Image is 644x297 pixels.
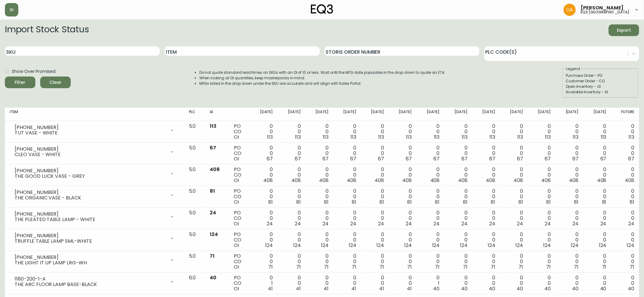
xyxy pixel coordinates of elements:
span: 24 [295,220,301,227]
div: 0 0 [366,275,384,292]
th: [DATE] [445,108,472,121]
th: [DATE] [556,108,583,121]
span: 408 [210,166,220,173]
span: 113 [517,134,523,141]
div: 0 0 [283,210,301,227]
span: 24 [545,220,551,227]
div: 0 0 [560,145,578,162]
div: PO CO [234,188,245,205]
span: 71 [574,263,579,270]
div: 0 0 [616,188,634,205]
div: 0 0 [560,210,578,227]
div: PO CO [234,210,245,227]
li: MFGs listed in the drop down under the SKU are accurate and will align with Sales Portal. [199,81,446,86]
div: 0 0 [533,253,551,270]
span: 408 [291,177,301,184]
div: [PHONE_NUMBER] [15,168,166,174]
div: [PHONE_NUMBER] [15,146,166,152]
div: [PHONE_NUMBER]THE ORGANIC VASE - BLACK [10,188,179,202]
th: AI [205,108,229,121]
div: THE LIGHT IT UP LAMP LRG-WH [15,260,166,266]
div: 0 0 [422,188,439,205]
span: 67 [295,155,301,162]
span: 408 [486,177,495,184]
span: 24 [378,220,384,227]
h2: Import Stock Status [5,24,89,36]
span: 124 [432,242,440,249]
div: Purchase Order - PO [566,73,635,78]
div: 0 0 [255,253,273,270]
div: 0 1 [422,275,439,292]
div: PO CO [234,167,245,183]
span: OI [234,199,239,206]
div: 1180-200-1-A [15,276,166,282]
span: 67 [267,155,273,162]
span: 124 [543,242,551,249]
span: 24 [489,220,495,227]
th: Item [5,108,184,121]
div: 0 0 [338,188,356,205]
span: 81 [491,199,495,206]
div: 0 0 [422,145,439,162]
span: 24 [267,220,273,227]
span: 67 [489,155,495,162]
div: 0 0 [311,123,329,140]
div: 0 0 [560,232,578,248]
div: 0 0 [477,232,495,248]
span: 24 [406,220,412,227]
li: When looking at OI quantities, keep masterpacks in mind. [199,75,446,81]
span: 81 [602,199,607,206]
div: 0 0 [422,167,439,183]
span: 81 [574,199,579,206]
div: 0 0 [450,188,468,205]
span: 71 [630,263,634,270]
span: [PERSON_NAME] [581,5,624,10]
span: OI [234,134,239,141]
div: Open Inventory - OI [566,84,635,89]
div: 0 0 [422,210,439,227]
div: 0 0 [283,232,301,248]
div: 0 0 [338,253,356,270]
span: 67 [434,155,440,162]
div: 0 0 [533,123,551,140]
span: 67 [545,155,551,162]
span: 67 [406,155,412,162]
span: 124 [488,242,495,249]
span: OI [234,155,239,162]
th: [DATE] [389,108,417,121]
div: 0 0 [338,145,356,162]
th: [DATE] [278,108,306,121]
td: 5.0 [184,121,205,143]
span: 113 [462,134,468,141]
li: Do not quote standard lead times on SKUs with an OI of 10 or less. Wait until the MFG date popula... [199,70,446,75]
span: 124 [627,242,634,249]
span: 81 [463,199,468,206]
span: Clear [45,79,66,86]
td: 5.0 [184,208,205,229]
button: Filter [5,77,35,88]
span: 81 [324,199,329,206]
div: 0 0 [560,253,578,270]
div: PO CO [234,275,245,292]
span: 81 [210,188,215,195]
legend: Legend [566,66,581,72]
span: 113 [601,134,607,141]
span: 24 [600,220,607,227]
span: 71 [602,263,607,270]
div: 0 0 [505,275,523,292]
span: 113 [489,134,495,141]
div: [PHONE_NUMBER]TRUFFLE TABLE LAMP SML-WHITE [10,232,179,245]
th: [DATE] [528,108,556,121]
div: 0 0 [477,123,495,140]
div: PO CO [234,123,245,140]
div: 0 1 [255,275,273,292]
span: 113 [378,134,384,141]
div: 0 0 [338,275,356,292]
span: 71 [210,252,215,259]
span: OI [234,242,239,249]
span: 124 [210,231,218,238]
span: 71 [491,263,495,270]
span: 124 [376,242,384,249]
div: 0 0 [505,210,523,227]
span: 81 [518,199,523,206]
